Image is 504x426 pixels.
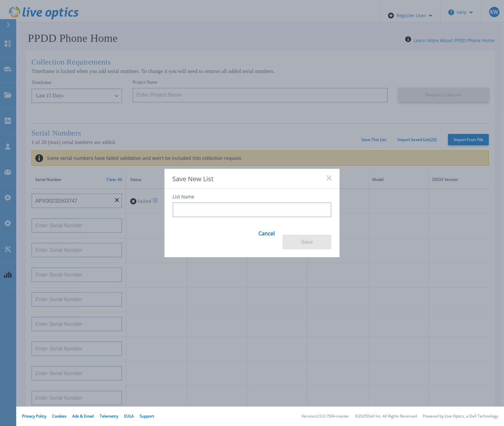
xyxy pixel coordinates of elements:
a: Telemetry [100,413,118,419]
span: Save New List [172,174,213,183]
a: Ads & Email [72,413,94,419]
a: Cookies [52,413,66,419]
li: Version: 2.0.0.1594-master [302,414,349,419]
a: Cancel [258,225,275,250]
a: Privacy Policy [22,413,46,419]
button: Save [282,235,331,249]
a: Support [140,413,154,419]
li: Powered by Live Optics, a Dell Technology [423,414,498,419]
a: EULA [124,413,134,419]
li: © 2025 Dell Inc. All Rights Reserved [355,414,417,419]
label: List Name [173,195,194,199]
